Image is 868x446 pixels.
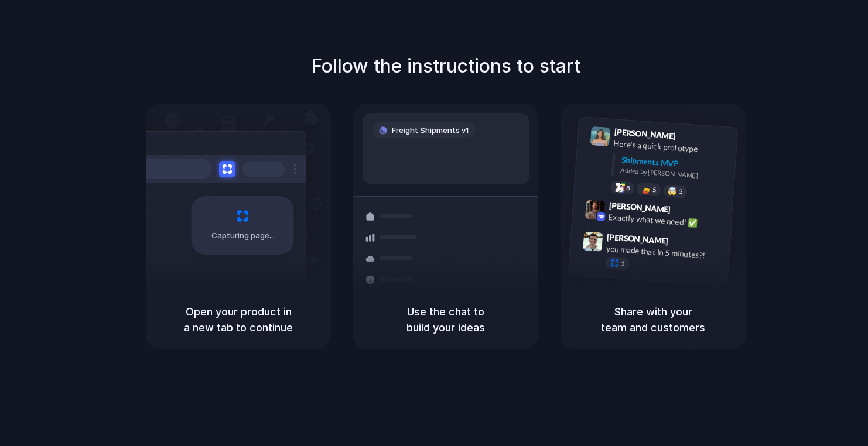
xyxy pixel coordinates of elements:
span: 1 [621,260,625,267]
span: 9:42 AM [674,204,698,218]
div: you made that in 5 minutes?! [606,242,723,262]
span: 9:41 AM [679,131,703,145]
h5: Share with your team and customers [575,304,732,335]
div: Shipments MVP [621,154,729,173]
h1: Follow the instructions to start [311,52,580,80]
div: Added by [PERSON_NAME] [620,166,728,183]
div: Here's a quick prototype [613,138,730,157]
h5: Use the chat to build your ideas [367,304,524,335]
span: Freight Shipments v1 [392,125,469,136]
div: Exactly what we need! ✅ [608,211,725,231]
h5: Open your product in a new tab to continue [160,304,317,335]
span: 9:47 AM [672,236,696,250]
span: 5 [652,187,657,193]
span: 8 [626,184,630,191]
span: [PERSON_NAME] [607,230,669,247]
span: Capturing page [211,230,276,242]
span: [PERSON_NAME] [609,199,671,216]
span: [PERSON_NAME] [614,125,676,142]
span: 3 [679,188,683,195]
div: 🤯 [668,187,678,195]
